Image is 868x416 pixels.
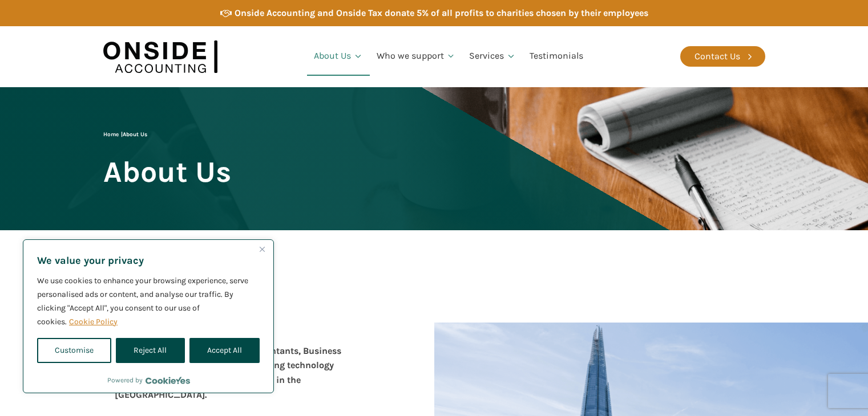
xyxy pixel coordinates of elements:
div: Powered by [107,374,190,386]
p: We value your privacy [37,254,260,267]
button: Reject All [116,338,184,363]
span: | [103,131,147,138]
img: Close [260,247,265,252]
p: We use cookies to enhance your browsing experience, serve personalised ads or content, and analys... [37,274,260,329]
a: Cookie Policy [68,316,118,327]
a: Who we support [370,37,463,76]
a: Services [462,37,523,76]
a: Home [103,131,119,138]
span: About Us [123,131,147,138]
a: Contact Us [680,46,765,67]
button: Accept All [189,338,260,363]
div: Onside Accounting and Onside Tax donate 5% of all profits to charities chosen by their employees [235,6,648,21]
button: Customise [37,338,111,363]
div: Contact Us [695,49,740,64]
b: Onside are Chartered Certified Accountants, Business Advisers and Tax Specialists supporting tech... [115,345,341,400]
div: We value your privacy [23,239,274,393]
span: About Us [103,156,231,187]
img: Onside Accounting [103,35,217,79]
button: Close [255,242,269,256]
a: Visit CookieYes website [146,377,190,384]
a: Testimonials [523,37,590,76]
a: About Us [307,37,370,76]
